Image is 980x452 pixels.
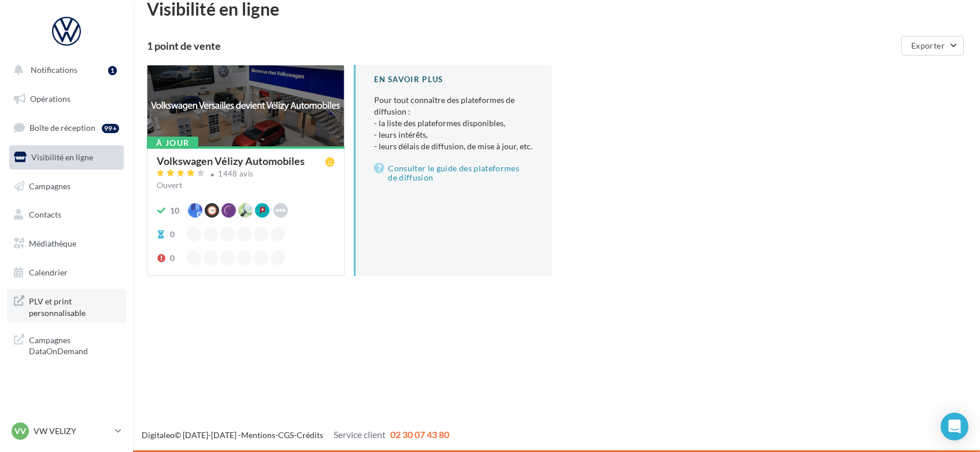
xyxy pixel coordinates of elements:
a: Campagnes DataOnDemand [7,328,126,362]
p: VW VELIZY [34,425,110,437]
div: 0 [170,229,175,240]
a: Crédits [297,430,323,440]
a: Mentions [241,430,275,440]
div: 1 [108,66,117,75]
div: 1 point de vente [147,41,897,51]
div: 10 [170,205,179,216]
li: - la liste des plateformes disponibles, [374,117,533,129]
span: Campagnes [29,181,71,190]
a: Médiathèque [7,231,126,256]
p: Pour tout connaître des plateformes de diffusion : [374,94,533,152]
a: PLV et print personnalisable [7,289,126,323]
span: Campagnes DataOnDemand [29,332,119,357]
span: Notifications [31,65,77,75]
div: 0 [170,252,175,264]
span: Calendrier [29,267,68,277]
div: 1448 avis [219,170,254,178]
span: PLV et print personnalisable [29,293,119,318]
div: 99+ [102,124,119,133]
a: Campagnes [7,174,126,199]
span: Médiathèque [29,238,76,248]
a: Contacts [7,203,126,227]
a: Opérations [7,87,126,111]
span: 02 30 07 43 80 [390,429,449,440]
div: En savoir plus [374,74,533,85]
div: Open Intercom Messenger [941,413,968,440]
div: À jour [147,137,198,149]
span: Opérations [30,94,71,104]
span: Service client [334,429,386,440]
span: Ouvert [157,180,182,190]
span: Contacts [29,210,61,219]
span: © [DATE]-[DATE] - - - [142,430,449,440]
span: Boîte de réception [29,123,95,133]
a: VV VW VELIZY [9,420,124,442]
a: Consulter le guide des plateformes de diffusion [374,161,533,185]
button: Notifications 1 [7,58,121,82]
a: Visibilité en ligne [7,145,126,170]
a: CGS [278,430,294,440]
li: - leurs délais de diffusion, de mise à jour, etc. [374,141,533,152]
a: Calendrier [7,260,126,285]
a: Digitaleo [142,430,175,440]
span: Visibilité en ligne [31,152,93,162]
li: - leurs intérêts, [374,129,533,141]
a: 1448 avis [157,168,335,182]
div: Volkswagen Vélizy Automobiles [157,156,305,166]
span: Exporter [911,41,945,50]
a: Boîte de réception99+ [7,115,126,140]
button: Exporter [901,36,964,56]
span: VV [14,425,26,437]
